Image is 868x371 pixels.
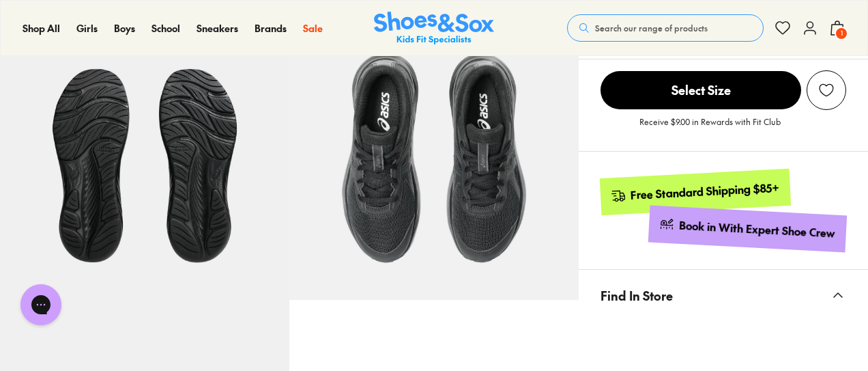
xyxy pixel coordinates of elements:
a: Brands [255,21,287,36]
a: Sale [303,21,323,36]
span: Shop All [23,21,60,35]
button: Search our range of products [567,14,764,42]
span: School [151,21,180,35]
a: Boys [114,21,135,36]
a: Sneakers [197,21,238,36]
button: Select Size [601,70,801,110]
span: Search our range of products [595,22,708,34]
a: Girls [76,21,98,36]
div: Free Standard Shipping $85+ [631,180,780,202]
a: Free Standard Shipping $85+ [600,169,791,215]
span: Sale [303,21,323,35]
button: Add to Wishlist [807,70,846,110]
a: School [151,21,180,36]
a: Shoes & Sox [374,12,494,45]
span: Select Size [601,71,801,109]
span: Sneakers [197,21,238,35]
img: SNS_Logo_Responsive.svg [374,12,494,45]
span: Brands [255,21,287,35]
iframe: Gorgias live chat messenger [14,279,68,330]
a: Book in With Expert Shoe Crew [648,205,847,252]
a: Shop All [23,21,60,36]
p: Receive $9.00 in Rewards with Fit Club [639,115,781,140]
span: Girls [76,21,98,35]
button: 1 [829,13,845,43]
div: Book in With Expert Shoe Crew [679,218,836,241]
span: Find In Store [601,275,673,316]
span: Boys [114,21,135,35]
button: Find In Store [579,270,868,321]
img: 9-499145_1 [289,10,579,300]
span: 1 [835,27,848,40]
